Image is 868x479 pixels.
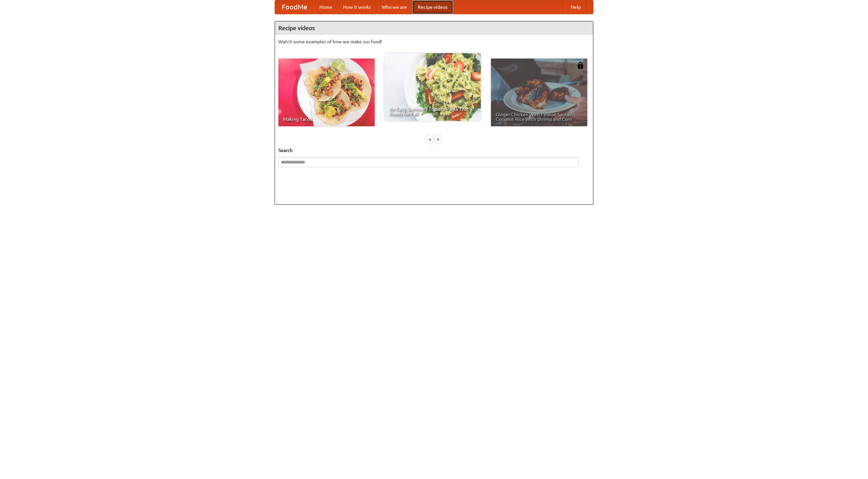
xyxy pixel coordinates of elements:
a: Making Tacos [278,59,375,126]
img: 483408.png [577,62,584,69]
h4: Recipe videos [275,21,593,35]
a: Home [314,0,338,14]
a: An Easy, Summery Tomato Pasta That's Ready for Fall [384,53,481,121]
a: Recipe videos [412,0,453,14]
a: Help [565,0,586,14]
p: Watch some examples of how we make our food! [278,38,590,45]
span: An Easy, Summery Tomato Pasta That's Ready for Fall [389,107,476,116]
div: » [435,135,441,144]
div: « [427,135,433,144]
a: FoodMe [275,0,314,14]
h5: Search [278,147,590,154]
a: Who we are [376,0,412,14]
span: Making Tacos [283,117,370,122]
a: How it works [338,0,376,14]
